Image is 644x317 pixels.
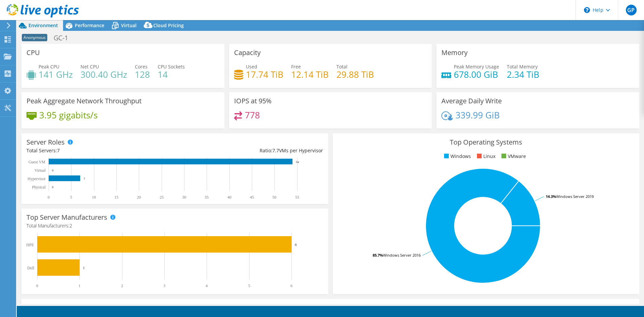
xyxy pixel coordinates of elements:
[114,195,118,200] text: 15
[250,195,254,200] text: 45
[69,222,72,229] span: 2
[234,97,272,105] h3: IOPS at 95%
[158,63,185,70] span: CPU Sockets
[26,97,142,105] h3: Peak Aggregate Network Throughput
[234,49,261,56] h3: Capacity
[227,195,231,200] text: 40
[441,97,502,105] h3: Average Daily Write
[52,186,54,189] text: 0
[442,153,471,160] li: Windows
[182,195,186,200] text: 30
[336,71,374,78] h4: 29.88 TiB
[584,7,590,13] svg: \n
[26,49,40,56] h3: CPU
[245,111,260,119] h4: 778
[22,34,47,41] span: Anonymous
[500,153,526,160] li: VMware
[35,168,46,173] text: Virtual
[26,222,323,229] h4: Total Manufacturers:
[83,266,85,270] text: 1
[57,147,60,154] span: 7
[70,195,72,200] text: 5
[39,71,73,78] h4: 141 GHz
[475,153,495,160] li: Linux
[27,266,34,270] text: Dell
[296,160,299,164] text: 54
[26,243,34,247] text: HPE
[336,63,347,70] span: Total
[121,283,123,288] text: 2
[92,195,96,200] text: 10
[26,147,175,154] div: Total Servers:
[455,111,500,119] h4: 339.99 GiB
[556,194,594,199] tspan: Windows Server 2019
[248,283,250,288] text: 5
[295,243,297,247] text: 6
[454,71,499,78] h4: 678.00 GiB
[80,71,127,78] h4: 300.40 GHz
[507,71,539,78] h4: 2.34 TiB
[158,71,185,78] h4: 14
[39,63,59,70] span: Peak CPU
[338,139,634,146] h3: Top Operating Systems
[246,71,283,78] h4: 17.74 TiB
[26,139,65,146] h3: Server Roles
[246,63,257,70] span: Used
[507,63,538,70] span: Total Memory
[32,185,46,190] text: Physical
[205,195,209,200] text: 35
[80,63,99,70] span: Net CPU
[295,195,299,200] text: 55
[160,195,164,200] text: 25
[272,195,276,200] text: 50
[52,169,54,172] text: 0
[441,49,468,56] h3: Memory
[51,34,78,42] h1: GC-1
[137,195,141,200] text: 20
[291,63,301,70] span: Free
[135,71,150,78] h4: 128
[153,22,184,29] span: Cloud Pricing
[175,147,323,154] div: Ratio: VMs per Hypervisor
[36,283,38,288] text: 0
[383,253,421,258] tspan: Windows Server 2016
[29,160,45,164] text: Guest VM
[26,214,107,221] h3: Top Server Manufacturers
[75,22,104,29] span: Performance
[272,147,279,154] span: 7.7
[206,283,208,288] text: 4
[290,283,292,288] text: 6
[78,283,80,288] text: 1
[39,111,98,119] h4: 3.95 gigabits/s
[454,63,499,70] span: Peak Memory Usage
[546,194,556,199] tspan: 14.3%
[28,176,46,181] text: Hypervisor
[121,22,137,29] span: Virtual
[48,195,50,200] text: 0
[84,177,85,180] text: 7
[135,63,148,70] span: Cores
[29,22,58,29] span: Environment
[291,71,329,78] h4: 12.14 TiB
[163,283,165,288] text: 3
[373,253,383,258] tspan: 85.7%
[626,5,637,15] span: GP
